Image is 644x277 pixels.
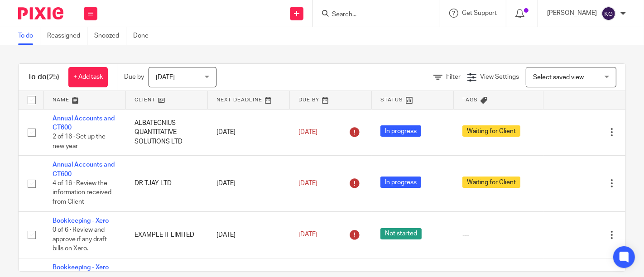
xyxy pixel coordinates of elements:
span: [DATE] [298,129,317,135]
span: Waiting for Client [462,177,520,188]
td: EXAMPLE IT LIMITED [125,211,207,258]
a: + Add task [68,67,108,87]
a: Done [133,27,155,45]
img: Pixie [18,7,63,19]
td: ALBATEGNIUS QUANTITATIVE SOLUTIONS LTD [125,109,207,156]
span: Select saved view [533,74,584,81]
p: [PERSON_NAME] [547,9,597,18]
span: (25) [47,73,59,81]
span: Filter [446,74,461,80]
span: [DATE] [298,231,317,238]
span: In progress [380,125,421,137]
span: [DATE] [156,74,175,81]
a: Snoozed [94,27,126,45]
a: Reassigned [47,27,87,45]
a: Bookkeeping - Xero [53,264,109,271]
span: Tags [463,97,478,102]
span: 4 of 16 · Review the information received from Client [53,180,111,205]
span: View Settings [480,74,519,80]
a: To do [18,27,40,45]
span: 0 of 6 · Review and approve if any draft bills on Xero. [53,227,107,252]
span: Waiting for Client [462,125,520,137]
p: Due by [124,72,144,81]
span: Not started [380,228,422,239]
h1: To do [28,72,59,82]
a: Annual Accounts and CT600 [53,115,115,131]
a: Annual Accounts and CT600 [53,162,115,177]
div: --- [462,230,534,239]
td: [DATE] [207,109,289,156]
span: [DATE] [298,180,317,186]
td: [DATE] [207,156,289,211]
img: svg%3E [601,6,616,21]
a: Bookkeeping - Xero [53,218,109,224]
span: Get Support [462,10,497,16]
td: DR TJAY LTD [125,156,207,211]
span: 2 of 16 · Set up the new year [53,134,106,149]
input: Search [331,11,413,19]
td: [DATE] [207,211,289,258]
span: In progress [380,177,421,188]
